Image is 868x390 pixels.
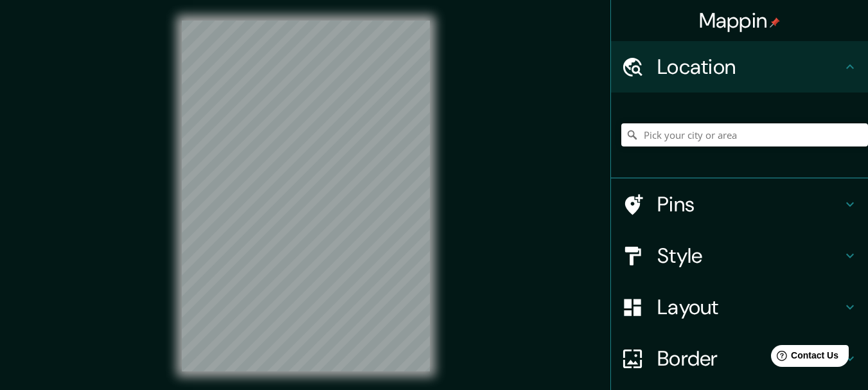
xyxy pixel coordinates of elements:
[657,294,842,320] h4: Layout
[611,281,868,333] div: Layout
[657,191,842,217] h4: Pins
[611,230,868,281] div: Style
[699,8,781,33] h4: Mappin
[182,21,430,371] canvas: Map
[611,333,868,384] div: Border
[611,179,868,230] div: Pins
[657,346,842,371] h4: Border
[657,54,842,80] h4: Location
[611,41,868,93] div: Location
[657,243,842,269] h4: Style
[770,17,780,28] img: pin-icon.png
[754,340,854,376] iframe: Help widget launcher
[621,123,868,146] input: Pick your city or area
